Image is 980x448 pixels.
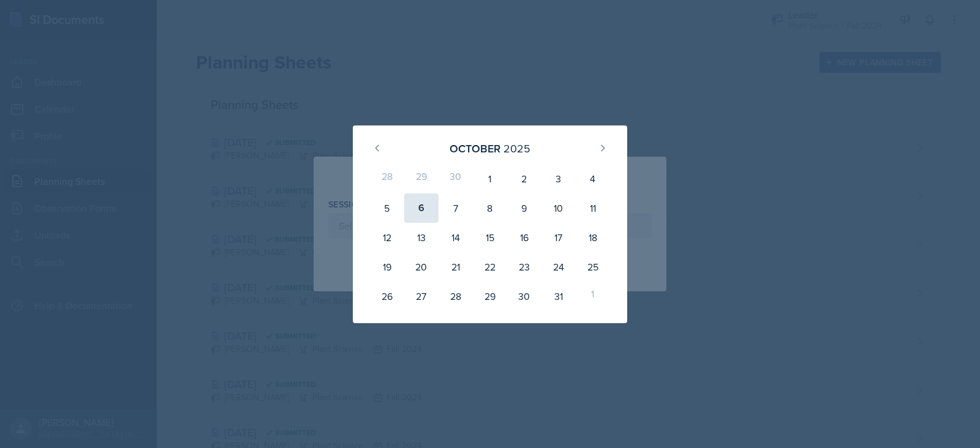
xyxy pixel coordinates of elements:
div: 31 [541,282,576,311]
div: 22 [473,252,507,282]
div: 14 [439,223,473,252]
div: 30 [439,164,473,193]
div: 6 [404,193,439,223]
div: 8 [473,193,507,223]
div: 28 [439,282,473,311]
div: 11 [576,193,610,223]
div: 2025 [503,140,530,157]
div: 13 [404,223,439,252]
div: 27 [404,282,439,311]
div: 2 [507,164,541,193]
div: 19 [370,252,404,282]
div: 20 [404,252,439,282]
div: 12 [370,223,404,252]
div: 5 [370,193,404,223]
div: 7 [439,193,473,223]
div: 28 [370,164,404,193]
div: 29 [404,164,439,193]
div: 3 [541,164,576,193]
div: 16 [507,223,541,252]
div: 30 [507,282,541,311]
div: 17 [541,223,576,252]
div: 18 [576,223,610,252]
div: 10 [541,193,576,223]
div: 25 [576,252,610,282]
div: 24 [541,252,576,282]
div: 21 [439,252,473,282]
div: 29 [473,282,507,311]
div: 15 [473,223,507,252]
div: October [450,140,500,157]
div: 26 [370,282,404,311]
div: 1 [576,282,610,311]
div: 23 [507,252,541,282]
div: 1 [473,164,507,193]
div: 4 [576,164,610,193]
div: 9 [507,193,541,223]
